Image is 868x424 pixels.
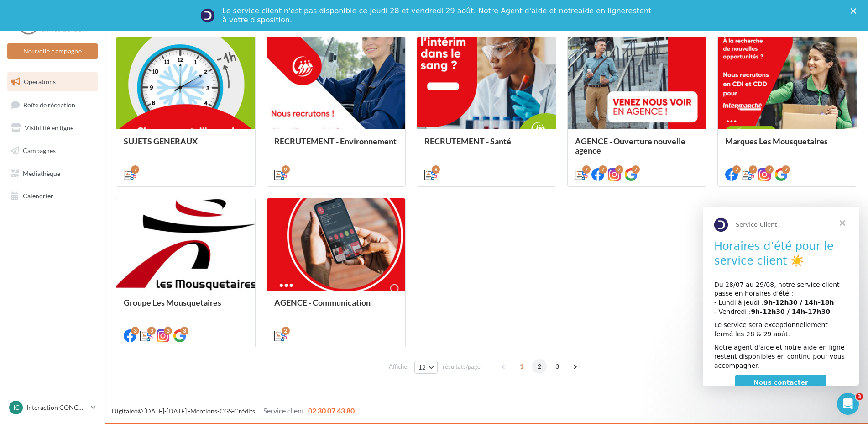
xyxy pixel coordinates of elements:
[200,8,215,23] img: Profile image for Service-Client
[856,393,863,400] span: 3
[78,75,119,85] div: • Il y a 4 sem
[615,165,623,174] div: 7
[146,285,183,322] button: Aide
[24,78,56,85] span: Opérations
[78,176,123,186] div: • Il y a 16 sem
[131,165,139,174] div: 7
[110,285,146,322] button: Tâches
[32,109,54,118] div: Market
[10,269,29,287] img: Profile image for Service-Client
[10,133,29,152] img: Profile image for Service-Client
[10,66,29,84] img: Profile image for Service-Client
[32,176,77,186] div: Service-Client
[117,308,139,314] span: Tâches
[26,403,87,412] p: Interaction CONCARNEAU
[282,165,290,174] div: 9
[414,361,438,374] button: 12
[23,147,56,154] span: Campagnes
[56,109,101,118] div: • Il y a 10 sem
[78,41,119,51] div: • Il y a 4 sem
[732,165,741,174] div: 7
[274,297,371,307] span: AGENCE - Communication
[749,165,757,174] div: 7
[222,6,653,25] div: Le service client n'est pas disponible ce jeudi 28 et vendredi 29 août. Notre Agent d'aide et not...
[32,100,705,107] span: 🎉 Des coupons publicitaires vous attendent ! Profitez dès maintenant des coupons qui vous ont été...
[58,4,127,20] h1: Conversations
[5,118,99,138] a: Visibilité en ligne
[78,143,123,152] div: • Il y a 11 sem
[78,278,123,287] div: • Il y a 20 sem
[32,278,77,287] div: Service-Client
[308,406,355,415] span: 02 30 07 43 80
[263,406,304,415] span: Service client
[10,201,29,219] img: Profile image for Service-Client
[23,192,53,200] span: Calendrier
[418,364,426,371] span: 12
[32,210,77,220] div: Service-Client
[5,164,99,183] a: Médiathèque
[532,359,547,374] span: 2
[160,4,177,20] div: Fermer
[5,95,99,115] a: Boîte de réception
[23,101,75,108] span: Boîte de réception
[443,362,481,371] span: résultats/page
[13,403,19,412] span: IC
[164,327,172,335] div: 3
[37,285,73,322] button: Actualités
[282,327,290,335] div: 2
[851,8,860,14] div: Fermer
[274,136,397,146] span: RECRUTEMENT - Environnement
[725,136,828,146] span: Marques Les Mousquetaires
[78,244,123,254] div: • Il y a 17 sem
[837,393,859,415] iframe: Intercom live chat
[32,201,830,209] span: Fermeture du service clients pendant les ponts de mai Le pôle clients sera absent pendant les pon...
[32,75,77,85] div: Service-Client
[782,165,790,174] div: 7
[7,308,30,314] span: Accueil
[424,136,511,146] span: RECRUTEMENT - Santé
[147,327,156,335] div: 3
[220,407,232,415] a: CGS
[32,143,77,152] div: Service-Client
[5,141,99,160] a: Campagnes
[234,407,255,415] a: Crédits
[599,165,607,174] div: 7
[39,308,70,314] span: Actualités
[157,308,172,314] span: Aide
[10,235,29,253] img: Profile image for Service-Client
[7,43,98,59] button: Nouvelle campagne
[124,136,198,146] span: SUJETS GÉNÉRAUX
[5,186,99,206] a: Calendrier
[51,172,105,180] span: Nous contacter
[112,407,138,415] a: Digitaleo
[190,407,217,415] a: Mentions
[582,165,591,174] div: 7
[632,165,640,174] div: 7
[389,362,409,371] span: Afficher
[514,359,529,374] span: 1
[432,165,440,174] div: 6
[7,399,98,416] a: IC Interaction CONCARNEAU
[10,100,29,118] div: Profile image for Market
[78,210,123,220] div: • Il y a 17 sem
[550,359,565,374] span: 3
[131,327,139,335] div: 3
[765,165,774,174] div: 7
[10,32,29,50] img: Profile image for Service-Client
[73,285,110,322] button: Conversations
[703,207,859,386] iframe: Intercom live chat message
[5,72,99,91] a: Opérations
[23,169,60,177] span: Médiathèque
[575,136,685,155] span: AGENCE - Ouverture nouvelle agence
[578,6,625,15] a: aide en ligne
[112,407,355,415] span: © [DATE]-[DATE] - - -
[32,244,77,254] div: Service-Client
